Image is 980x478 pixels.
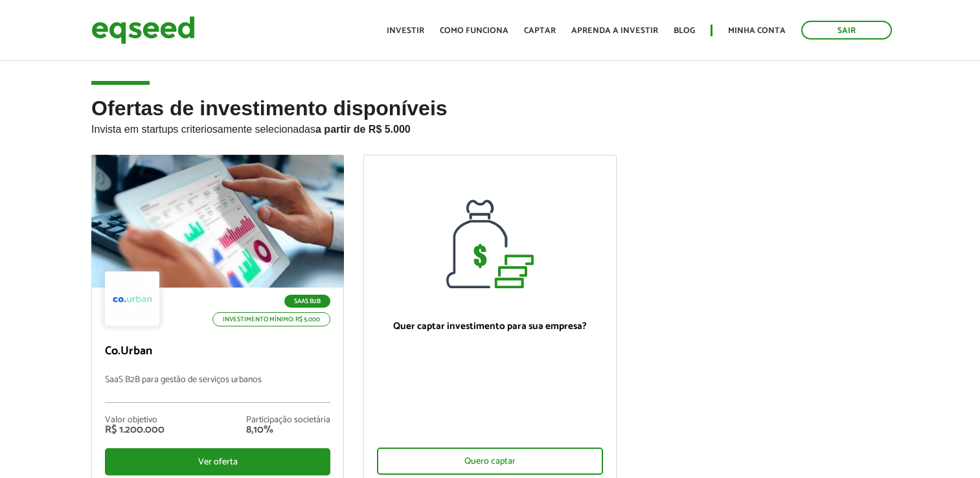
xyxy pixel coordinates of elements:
img: EqSeed [91,13,195,47]
p: Invista em startups criteriosamente selecionadas [91,120,889,135]
a: Sair [801,21,892,40]
a: Captar [524,27,556,35]
p: SaaS B2B para gestão de serviços urbanos [105,375,330,403]
h2: Ofertas de investimento disponíveis [91,97,889,155]
a: Minha conta [728,27,786,35]
a: Como funciona [440,27,508,35]
div: Participação societária [246,416,330,425]
p: Quer captar investimento para sua empresa? [377,321,602,332]
div: Quero captar [377,448,602,475]
div: 8,10% [246,425,330,435]
a: Investir [387,27,424,35]
strong: a partir de R$ 5.000 [315,124,411,135]
div: R$ 1.200.000 [105,425,165,435]
div: Ver oferta [105,448,330,475]
a: Blog [674,27,695,35]
p: Investimento mínimo: R$ 5.000 [212,312,330,326]
p: Co.Urban [105,345,330,359]
a: Aprenda a investir [571,27,658,35]
div: Valor objetivo [105,416,165,425]
p: SaaS B2B [284,295,330,308]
